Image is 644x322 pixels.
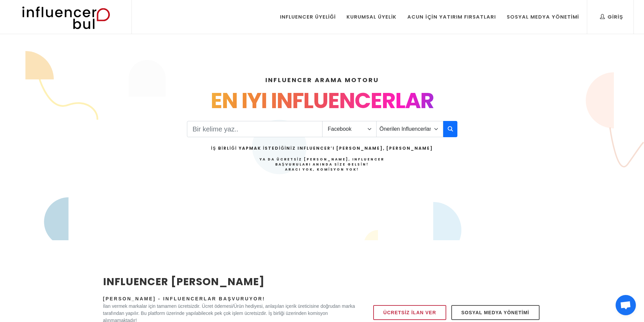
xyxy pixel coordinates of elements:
span: Sosyal Medya Yönetimi [461,308,529,317]
h4: Ya da Ücretsiz [PERSON_NAME], Influencer Başvuruları Anında Size Gelsin! [211,157,433,172]
div: Kurumsal Üyelik [347,13,397,21]
a: Sosyal Medya Yönetimi [451,305,540,320]
div: Acun İçin Yatırım Fırsatları [407,13,496,21]
div: EN IYI INFLUENCERLAR [103,84,541,117]
span: Ücretsiz İlan Ver [383,308,436,317]
a: Ücretsiz İlan Ver [373,305,446,320]
strong: Aracı Yok, Komisyon Yok! [285,167,359,172]
h4: INFLUENCER ARAMA MOTORU [103,75,541,84]
div: Sosyal Medya Yönetimi [507,13,579,21]
input: Search [187,121,323,137]
div: Giriş [600,13,623,21]
span: [PERSON_NAME] - Influencerlar Başvuruyor! [103,296,265,301]
div: Influencer Üyeliği [280,13,336,21]
h2: INFLUENCER [PERSON_NAME] [103,274,355,289]
a: Açık sohbet [616,295,636,315]
h2: İş Birliği Yapmak İstediğiniz Influencer’ı [PERSON_NAME], [PERSON_NAME] [211,145,433,151]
